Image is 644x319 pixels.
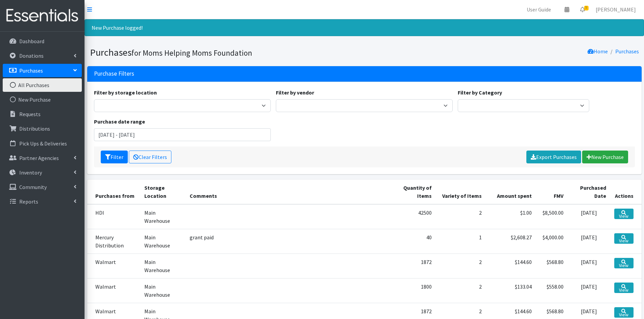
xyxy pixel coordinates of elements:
td: Main Warehouse [140,278,186,303]
a: Purchases [615,48,639,55]
a: View [614,209,633,219]
td: 2 [436,278,486,303]
a: Requests [3,107,82,121]
p: Donations [19,52,44,59]
label: Purchase date range [94,117,145,126]
a: New Purchase [582,151,628,163]
p: Partner Agencies [19,155,59,161]
a: View [614,233,633,244]
td: [DATE] [568,229,610,254]
th: Comments [186,180,391,204]
h3: Purchase Filters [94,70,134,77]
td: [DATE] [568,204,610,229]
label: Filter by vendor [276,88,314,97]
td: 1 [436,229,486,254]
a: View [614,283,633,293]
a: Inventory [3,166,82,179]
a: Donations [3,49,82,62]
button: Filter [101,151,128,163]
td: [DATE] [568,254,610,278]
td: Walmart [87,254,140,278]
th: Quantity of Items [391,180,436,204]
a: View [614,258,633,268]
a: Community [3,180,82,194]
label: Filter by Category [458,88,502,97]
a: Distributions [3,122,82,135]
div: New Purchase logged! [85,19,644,36]
p: Community [19,184,47,190]
td: $133.04 [486,278,536,303]
a: Partner Agencies [3,151,82,165]
th: FMV [536,180,568,204]
a: New Purchase [3,93,82,106]
a: Home [588,48,608,55]
a: All Purchases [3,78,82,92]
a: View [614,307,633,318]
td: 1872 [391,254,436,278]
small: for Moms Helping Moms Foundation [132,48,252,58]
a: 5 [575,3,590,16]
label: Filter by storage location [94,88,157,97]
th: Purchased Date [568,180,610,204]
td: Main Warehouse [140,229,186,254]
p: Requests [19,111,41,117]
span: 5 [584,6,589,10]
td: Main Warehouse [140,254,186,278]
th: Storage Location [140,180,186,204]
th: Amount spent [486,180,536,204]
td: HDI [87,204,140,229]
th: Variety of Items [436,180,486,204]
td: 2 [436,254,486,278]
td: Mercury Distribution [87,229,140,254]
th: Actions [610,180,641,204]
td: 1800 [391,278,436,303]
p: Pick Ups & Deliveries [19,140,67,147]
p: Inventory [19,169,42,176]
td: $4,000.00 [536,229,568,254]
input: January 1, 2011 - December 31, 2011 [94,128,271,141]
td: $144.60 [486,254,536,278]
td: $1.00 [486,204,536,229]
p: Distributions [19,125,50,132]
a: [PERSON_NAME] [590,3,641,16]
a: User Guide [521,3,556,16]
td: $2,608.27 [486,229,536,254]
a: Purchases [3,64,82,77]
a: Clear Filters [129,151,171,163]
h1: Purchases [90,47,362,58]
td: 42500 [391,204,436,229]
td: 40 [391,229,436,254]
td: $568.80 [536,254,568,278]
p: Purchases [19,67,43,74]
td: $558.00 [536,278,568,303]
td: [DATE] [568,278,610,303]
td: $8,500.00 [536,204,568,229]
img: HumanEssentials [3,4,82,27]
p: Dashboard [19,38,44,45]
th: Purchases from [87,180,140,204]
td: Main Warehouse [140,204,186,229]
td: 2 [436,204,486,229]
a: Export Purchases [526,151,581,163]
td: Walmart [87,278,140,303]
a: Dashboard [3,34,82,48]
p: Reports [19,198,38,205]
td: grant paid [186,229,391,254]
a: Pick Ups & Deliveries [3,137,82,150]
a: Reports [3,195,82,208]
